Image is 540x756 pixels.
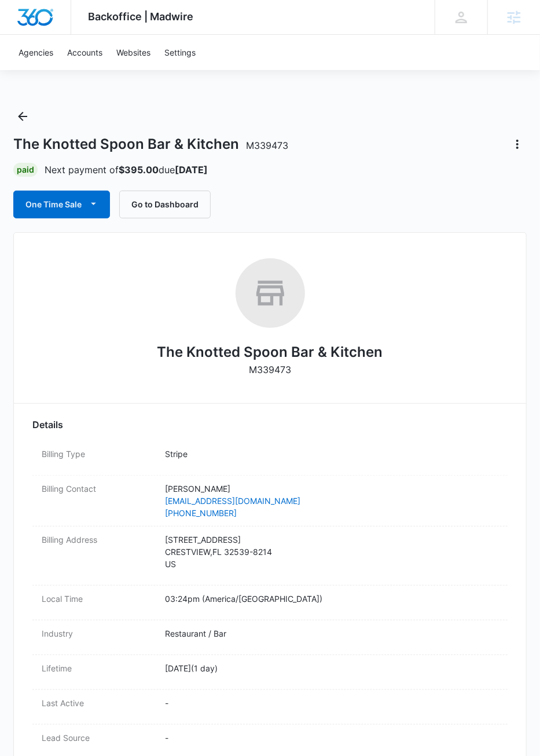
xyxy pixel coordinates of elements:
[13,163,38,177] div: Paid
[32,476,507,527] div: Billing Contact[PERSON_NAME][EMAIL_ADDRESS][DOMAIN_NAME][PHONE_NUMBER]
[119,191,211,218] button: Go to Dashboard
[165,448,498,460] p: Stripe
[165,627,498,640] p: Restaurant / Bar
[165,507,498,519] a: [PHONE_NUMBER]
[165,662,498,674] p: [DATE] ( 1 day )
[13,107,32,126] button: Back
[165,697,498,709] p: -
[32,418,63,432] span: Details
[42,627,156,640] dt: Industry
[165,534,498,570] p: [STREET_ADDRESS] CRESTVIEW , FL 32539-8214 US
[42,483,156,495] dt: Billing Contact
[42,697,156,709] dt: Last Active
[32,441,507,476] div: Billing TypeStripe
[32,620,507,655] div: IndustryRestaurant / Bar
[42,448,156,460] dt: Billing Type
[165,732,498,744] p: -
[60,35,109,70] a: Accounts
[32,690,507,725] div: Last Active-
[165,495,498,507] a: [EMAIL_ADDRESS][DOMAIN_NAME]
[508,135,527,154] button: Actions
[157,342,383,363] h2: The Knotted Spoon Bar & Kitchen
[109,35,157,70] a: Websites
[12,35,60,70] a: Agencies
[89,10,194,23] span: Backoffice | Madwire
[157,35,203,70] a: Settings
[42,662,156,674] dt: Lifetime
[246,140,288,151] span: M339473
[42,732,156,744] dt: Lead Source
[175,164,208,176] strong: [DATE]
[165,593,498,605] p: 03:24pm ( America/[GEOGRAPHIC_DATA] )
[249,363,291,377] p: M339473
[32,655,507,690] div: Lifetime[DATE](1 day)
[165,483,498,495] p: [PERSON_NAME]
[45,163,208,177] p: Next payment of due
[42,593,156,605] dt: Local Time
[32,586,507,620] div: Local Time03:24pm (America/[GEOGRAPHIC_DATA])
[119,164,159,176] strong: $395.00
[42,534,156,546] dt: Billing Address
[13,191,110,218] button: One Time Sale
[32,527,507,586] div: Billing Address[STREET_ADDRESS]CRESTVIEW,FL 32539-8214US
[13,136,288,153] h1: The Knotted Spoon Bar & Kitchen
